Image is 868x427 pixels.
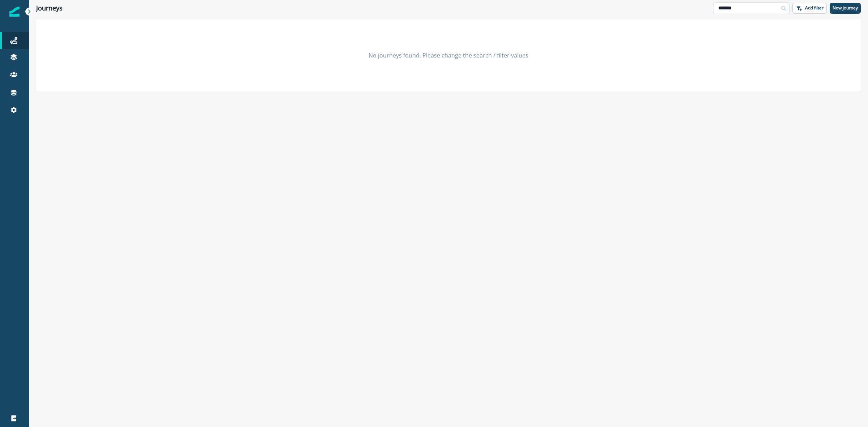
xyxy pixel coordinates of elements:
h1: Journeys [36,4,63,12]
img: Inflection [9,7,20,17]
p: New journey [833,5,858,10]
button: New journey [830,3,861,14]
button: Add filter [792,3,827,14]
div: No journeys found. Please change the search / filter values [36,19,861,91]
p: Add filter [805,5,824,10]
